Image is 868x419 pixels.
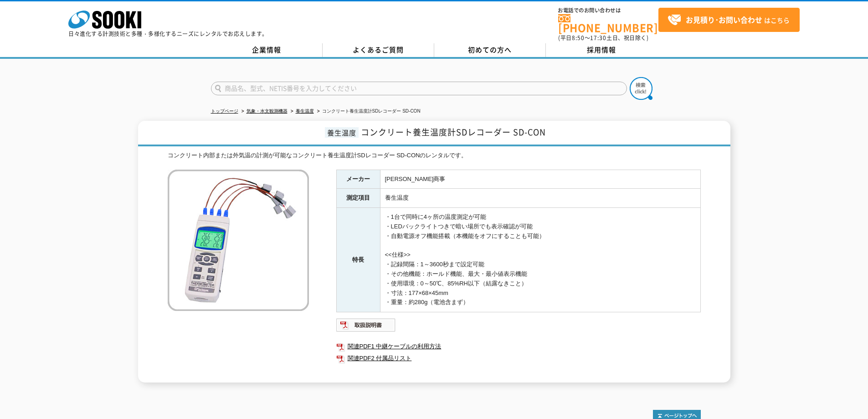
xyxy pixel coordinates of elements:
img: 取扱説明書 [336,318,396,332]
input: 商品名、型式、NETIS番号を入力してください [211,82,627,95]
span: はこちら [668,13,790,27]
a: よくあるご質問 [323,43,434,57]
a: 関連PDF1 中継ケーブルの利用方法 [336,341,701,352]
a: 気象・水文観測機器 [247,109,288,114]
span: (平日 ～ 土日、祝日除く) [558,34,648,42]
td: ・1台で同時に4ヶ所の温度測定が可能 ・LEDバックライトつきで暗い場所でも表示確認が可能 ・自動電源オフ機能搭載（本機能をオフにすることも可能） <<仕様>> ・記録間隔：1～3600秒まで設... [380,208,700,312]
a: 関連PDF2 付属品リスト [336,352,701,364]
span: 養生温度 [325,127,359,138]
li: コンクリート養生温度計SDレコーダー SD-CON [315,107,421,116]
img: コンクリート養生温度計SDレコーダー SD-CON [168,170,309,311]
a: お見積り･お問い合わせはこちら [658,8,800,32]
a: 採用情報 [546,43,657,57]
img: btn_search.png [630,77,652,100]
span: お電話でのお問い合わせは [558,8,658,13]
span: 初めての方へ [468,45,512,55]
span: コンクリート養生温度計SDレコーダー SD-CON [361,126,546,138]
td: [PERSON_NAME]商事 [380,170,700,189]
th: 特長 [336,208,380,312]
span: 8:50 [572,34,585,42]
a: 初めての方へ [434,43,546,57]
div: コンクリート内部または外気温の計測が可能なコンクリート養生温度計SDレコーダー SD-CONのレンタルです。 [168,151,701,160]
strong: お見積り･お問い合わせ [686,14,762,25]
a: 取扱説明書 [336,324,396,331]
a: 養生温度 [296,109,314,114]
td: 養生温度 [380,189,700,208]
a: [PHONE_NUMBER] [558,14,658,33]
p: 日々進化する計測技術と多種・多様化するニーズにレンタルでお応えします。 [68,31,268,36]
span: 17:30 [590,34,606,42]
a: トップページ [211,109,238,114]
th: 測定項目 [336,189,380,208]
th: メーカー [336,170,380,189]
a: 企業情報 [211,43,323,57]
